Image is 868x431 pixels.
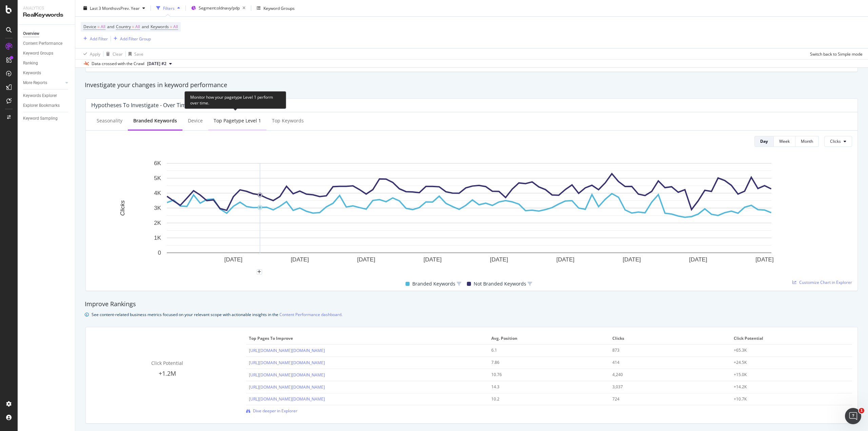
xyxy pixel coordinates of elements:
[612,396,716,402] div: 724
[126,48,143,59] button: Save
[23,102,70,109] a: Explorer Bookmarks
[116,5,140,11] span: vs Prev. Year
[83,24,96,30] span: Device
[23,50,53,57] div: Keyword Groups
[113,51,123,57] div: Clear
[91,102,189,109] div: Hypotheses to Investigate - Over Time
[249,396,325,402] a: [URL][DOMAIN_NAME][DOMAIN_NAME]
[23,5,70,11] div: Analytics
[154,220,161,226] text: 2K
[170,24,172,30] span: =
[412,280,455,288] span: Branded Keywords
[253,408,297,414] span: Dive deeper in Explorer
[97,24,100,30] span: =
[612,347,716,353] div: 873
[734,347,838,353] div: +65.3K
[755,256,774,263] text: [DATE]
[158,250,161,256] text: 0
[254,3,297,14] button: Keyword Groups
[491,347,595,353] div: 6.1
[154,190,161,196] text: 4K
[623,256,641,263] text: [DATE]
[612,359,716,366] div: 414
[188,117,203,124] div: Device
[824,136,852,147] button: Clicks
[23,79,47,86] div: More Reports
[23,92,70,99] a: Keywords Explorer
[23,50,70,57] a: Keyword Groups
[556,256,575,263] text: [DATE]
[101,22,105,32] span: All
[133,117,177,124] div: Branded Keywords
[111,35,151,43] button: Add Filter Group
[120,36,151,41] div: Add Filter Group
[734,372,838,378] div: +15.0K
[792,279,852,285] a: Customize Chart in Explorer
[103,48,123,59] button: Clear
[491,384,595,390] div: 14.3
[23,115,58,122] div: Keyword Sampling
[263,5,295,11] div: Keyword Groups
[760,138,768,144] div: Day
[491,396,595,402] div: 10.2
[151,24,169,30] span: Keywords
[154,160,161,166] text: 6K
[491,359,595,366] div: 7.86
[142,24,149,30] span: and
[754,136,774,147] button: Day
[689,256,707,263] text: [DATE]
[423,256,442,263] text: [DATE]
[214,117,261,124] div: Top pagetype Level 1
[81,48,100,59] button: Apply
[491,335,605,341] span: Avg. Position
[490,256,508,263] text: [DATE]
[830,138,841,144] span: Clicks
[151,360,183,366] span: Click Potential
[807,48,863,59] button: Switch back to Simple mode
[734,359,838,366] div: +24.5K
[159,369,176,377] span: +1.2M
[279,311,342,318] a: Content Performance dashboard.
[23,79,63,86] a: More Reports
[90,36,108,41] div: Add Filter
[116,24,131,30] span: Country
[249,335,484,341] span: Top pages to improve
[801,138,813,144] div: Month
[810,51,863,57] div: Switch back to Simple mode
[184,91,286,109] div: Monitor how your pagetype Level 1 perform over time.
[91,160,847,272] svg: A chart.
[92,311,342,318] div: See content-related business metrics focused on your relevant scope with actionable insights in the
[173,22,178,32] span: All
[224,256,243,263] text: [DATE]
[90,5,116,11] span: Last 3 Months
[23,92,57,99] div: Keywords Explorer
[859,408,864,413] span: 1
[154,3,183,14] button: Filters
[249,348,325,353] a: [URL][DOMAIN_NAME][DOMAIN_NAME]
[291,256,309,263] text: [DATE]
[612,384,716,390] div: 3,037
[90,51,100,57] div: Apply
[23,60,70,67] a: Ranking
[23,30,39,37] div: Overview
[23,40,70,47] a: Content Performance
[612,372,716,378] div: 4,240
[144,60,175,68] button: [DATE] #2
[107,24,114,30] span: and
[85,81,859,90] div: Investigate your changes in keyword performance
[85,311,859,318] div: info banner
[23,40,62,47] div: Content Performance
[734,384,838,390] div: +14.2K
[612,335,726,341] span: Clicks
[249,360,325,366] a: [URL][DOMAIN_NAME][DOMAIN_NAME]
[249,384,325,390] a: [URL][DOMAIN_NAME][DOMAIN_NAME]
[154,175,161,181] text: 5K
[134,51,143,57] div: Save
[23,102,60,109] div: Explorer Bookmarks
[154,205,161,211] text: 3K
[135,22,140,32] span: All
[779,138,790,144] div: Week
[23,11,70,19] div: RealKeywords
[163,5,175,11] div: Filters
[795,136,819,147] button: Month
